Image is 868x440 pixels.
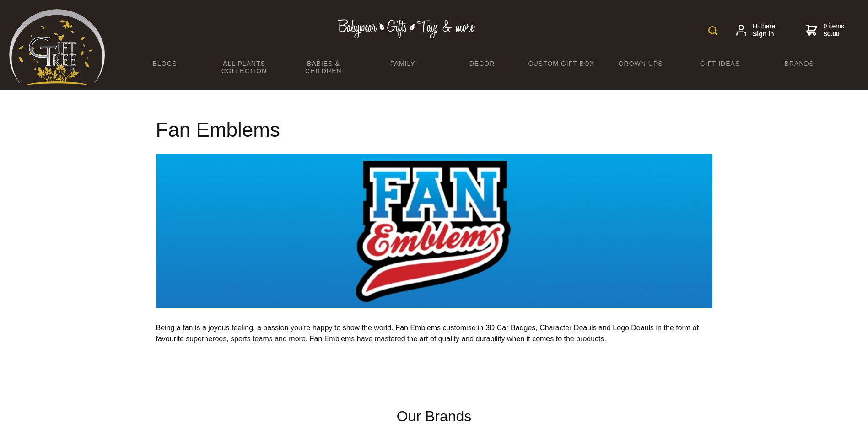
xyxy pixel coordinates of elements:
[284,54,363,80] a: Babies & Children
[442,54,522,73] a: Decor
[9,9,105,85] img: Babyware - Gifts - Toys and more...
[601,54,680,73] a: Grown Ups
[125,54,205,73] a: BLOGS
[806,22,844,38] a: 0 items$0.00
[363,54,442,73] a: Family
[824,22,844,38] span: 0 items
[156,311,712,355] p: Being a fan is a joyous feeling, a passion you’re happy to show the world. Fan Emblems customise ...
[824,30,844,38] strong: $0.00
[708,26,717,35] img: product search
[753,30,777,38] strong: Sign in
[163,405,705,427] h2: Our Brands
[156,119,712,141] h1: Fan Emblems
[760,54,839,73] a: Brands
[205,54,284,80] a: All Plants Collection
[522,54,601,73] a: Custom Gift Box
[736,22,777,38] a: Hi there,Sign in
[680,54,760,73] a: Gift Ideas
[338,19,475,38] img: Babywear - Gifts - Toys & more
[753,22,777,38] span: Hi there,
